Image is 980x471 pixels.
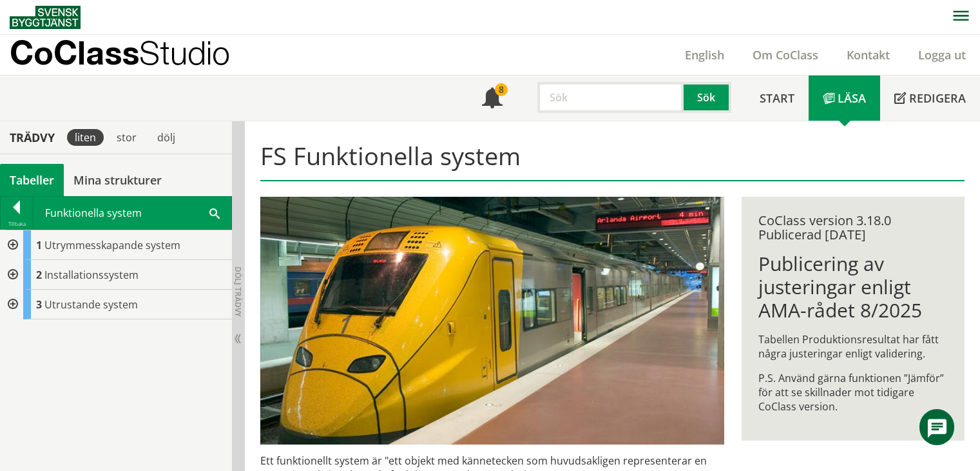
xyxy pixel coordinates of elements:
[260,197,724,445] img: arlanda-express-2.jpg
[758,214,948,242] div: CoClass version 3.18.0 Publicerad [DATE]
[684,82,731,113] button: Sök
[495,83,508,96] div: 8
[260,141,965,181] h1: FS Funktionella system
[832,47,904,63] a: Kontakt
[10,6,81,29] img: Svensk Byggtjänst
[149,129,183,146] div: dölj
[36,297,42,312] span: 3
[482,89,503,110] span: Notifikationer
[537,82,684,113] input: Sök
[758,371,948,414] p: P.S. Använd gärna funktionen ”Jämför” för att se skillnader mot tidigare CoClass version.
[109,129,144,146] div: stor
[67,129,104,146] div: liten
[10,45,230,60] p: CoClass
[44,297,138,312] span: Utrustande system
[904,47,980,63] a: Logga ut
[233,266,244,317] span: Dölj trädvy
[44,238,180,252] span: Utrymmesskapande system
[44,268,139,282] span: Installationssystem
[909,90,966,106] span: Redigera
[838,90,866,106] span: Läsa
[760,90,794,106] span: Start
[758,252,948,322] h1: Publicering av justeringar enligt AMA-rådet 8/2025
[880,75,980,121] a: Redigera
[738,47,832,63] a: Om CoClass
[64,164,171,196] a: Mina strukturer
[36,238,42,252] span: 1
[3,130,62,145] div: Trädvy
[809,75,880,121] a: Läsa
[745,75,809,121] a: Start
[758,332,948,361] p: Tabellen Produktionsresultat har fått några justeringar enligt validering.
[209,206,220,219] span: Sök i tabellen
[10,35,258,75] a: CoClassStudio
[34,197,231,229] div: Funktionella system
[36,268,42,282] span: 2
[468,75,517,121] a: 8
[1,219,33,229] div: Tillbaka
[671,47,738,63] a: English
[139,34,230,72] span: Studio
